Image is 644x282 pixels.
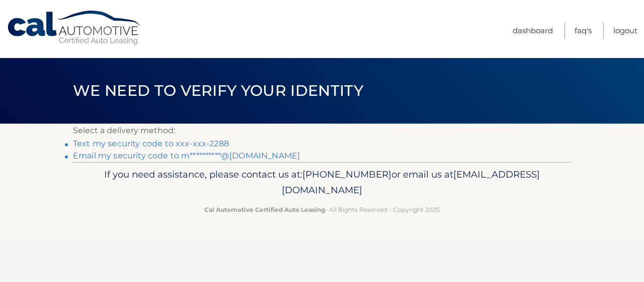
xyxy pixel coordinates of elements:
[73,151,300,160] a: Email my security code to m**********@[DOMAIN_NAME]
[73,124,571,138] p: Select a delivery method:
[613,22,637,39] a: Logout
[7,10,142,46] a: Cal Automotive
[513,22,553,39] a: Dashboard
[79,166,565,199] p: If you need assistance, please contact us at: or email us at
[575,22,592,39] a: FAQ's
[204,206,325,213] strong: Cal Automotive Certified Auto Leasing
[73,81,363,100] span: We need to verify your identity
[79,204,565,215] p: - All Rights Reserved - Copyright 2025
[73,139,229,148] a: Text my security code to xxx-xxx-2288
[302,168,391,180] span: [PHONE_NUMBER]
